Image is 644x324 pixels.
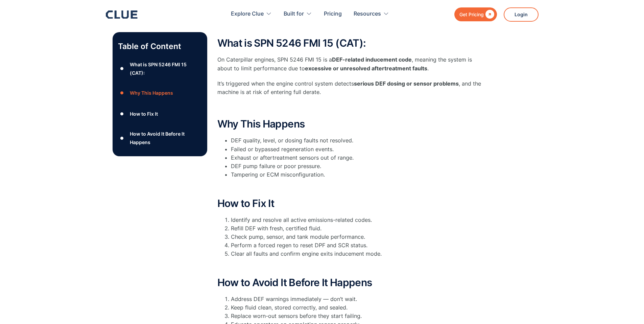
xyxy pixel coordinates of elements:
[354,3,381,25] div: Resources
[217,38,488,49] h2: What is SPN 5246 FMI 15 (CAT):
[217,55,488,72] p: On Caterpillar engines, SPN 5246 FMI 15 is a , meaning the system is about to limit performance d...
[305,65,427,72] strong: excessive or unresolved aftertreatment faults
[217,103,488,112] p: ‍
[130,89,173,97] div: Why This Happens
[231,3,264,25] div: Explore Clue
[231,145,488,154] li: Failed or bypassed regeneration events.
[231,224,488,233] li: Refill DEF with fresh, certified fluid.
[284,3,312,25] div: Built for
[231,233,488,241] li: Check pump, sensor, and tank module performance.
[118,64,126,74] div: ●
[231,216,488,224] li: Identify and resolve all active emissions-related codes.
[231,170,488,179] li: Tampering or ECM misconfiguration.
[217,79,488,96] p: It’s triggered when the engine control system detects , and the machine is at risk of entering fu...
[231,3,272,25] div: Explore Clue
[118,130,202,146] a: ●How to Avoid It Before It Happens
[130,60,201,77] div: What is SPN 5246 FMI 15 (CAT):
[118,109,202,119] a: ●How to Fix It
[332,56,412,63] strong: DEF-related inducement code
[324,3,342,25] a: Pricing
[118,88,202,98] a: ●Why This Happens
[217,198,488,209] h2: How to Fix It
[354,80,459,87] strong: serious DEF dosing or sensor problems
[284,3,304,25] div: Built for
[231,303,488,312] li: Keep fluid clean, stored correctly, and sealed.
[231,241,488,250] li: Perform a forced regen to reset DPF and SCR status.
[231,250,488,258] li: Clear all faults and confirm engine exits inducement mode.
[459,10,484,19] div: Get Pricing
[231,136,488,145] li: DEF quality, level, or dosing faults not resolved.
[118,109,126,119] div: ●
[504,7,539,22] a: Login
[118,60,202,77] a: ●What is SPN 5246 FMI 15 (CAT):
[354,3,389,25] div: Resources
[484,10,494,19] div: 
[231,154,488,162] li: Exhaust or aftertreatment sensors out of range.
[217,182,488,191] p: ‍
[217,118,488,130] h2: Why This Happens
[217,277,488,288] h2: How to Avoid It Before It Happens
[217,262,488,270] p: ‍
[231,295,488,303] li: Address DEF warnings immediately — don’t wait.
[130,130,201,146] div: How to Avoid It Before It Happens
[454,7,497,21] a: Get Pricing
[118,133,126,143] div: ●
[130,109,158,118] div: How to Fix It
[231,312,488,320] li: Replace worn-out sensors before they start failing.
[118,41,202,52] p: Table of Content
[231,162,488,170] li: DEF pump failure or poor pressure.
[118,88,126,98] div: ●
